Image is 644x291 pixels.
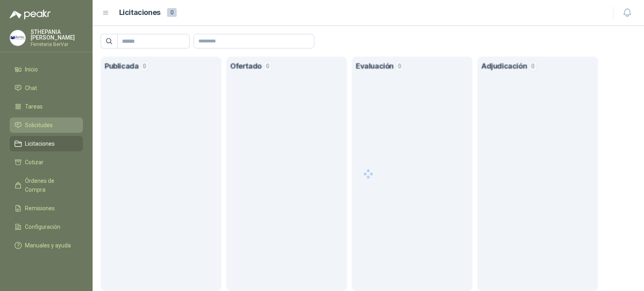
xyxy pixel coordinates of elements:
span: Órdenes de Compra [25,176,75,194]
span: Cotizar [25,158,43,167]
p: Ferreteria BerVar [31,42,83,47]
a: Tareas [10,99,83,114]
span: 0 [167,8,177,17]
span: Solicitudes [25,121,53,130]
a: Cotizar [10,155,83,170]
p: STHEPANIA [PERSON_NAME] [31,29,83,40]
span: Licitaciones [25,139,55,148]
span: Manuales y ayuda [25,241,71,250]
span: Chat [25,84,37,92]
a: Solicitudes [10,117,83,133]
a: Configuración [10,219,83,234]
img: Logo peakr [10,10,51,19]
span: Remisiones [25,204,55,213]
span: Inicio [25,65,38,74]
a: Remisiones [10,201,83,216]
span: Configuración [25,222,60,231]
a: Manuales y ayuda [10,238,83,253]
h1: Licitaciones [119,7,161,19]
span: Tareas [25,102,43,111]
a: Órdenes de Compra [10,173,83,197]
a: Inicio [10,62,83,77]
a: Licitaciones [10,136,83,151]
img: Company Logo [10,30,25,46]
a: Chat [10,80,83,96]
